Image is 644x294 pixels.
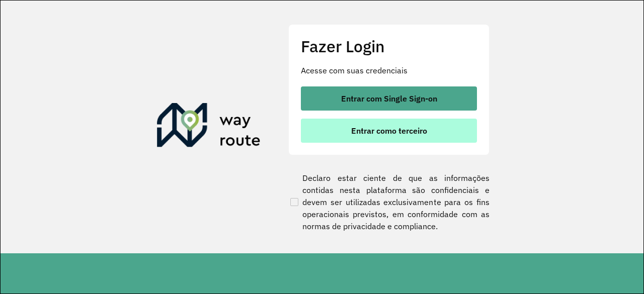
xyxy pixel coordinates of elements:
[341,94,437,103] span: Entrar com Single Sign-on
[301,64,477,76] p: Acesse com suas credenciais
[157,103,261,151] img: Roteirizador AmbevTech
[301,37,477,56] h2: Fazer Login
[301,86,477,111] button: button
[301,119,477,143] button: button
[288,172,490,232] label: Declaro estar ciente de que as informações contidas nesta plataforma são confidenciais e devem se...
[351,127,427,135] span: Entrar como terceiro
